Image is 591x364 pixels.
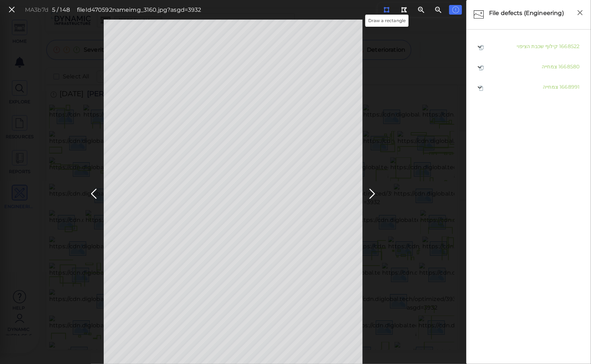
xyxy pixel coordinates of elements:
span: קילוף שכבת הציפוי [517,43,558,50]
iframe: Chat [561,332,586,359]
span: צמחייה [543,84,558,90]
div: fileId 470592 name img_3160.jpg?asgd=3932 [77,6,201,14]
div: 5 / 148 [52,6,70,14]
span: 1668522 [559,43,580,50]
div: File defects (Engineering) [487,7,573,22]
span: צמחייה [542,63,557,70]
div: MA3b7d [25,6,48,14]
span: 1668580 [559,63,580,70]
span: 1668991 [560,84,580,90]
